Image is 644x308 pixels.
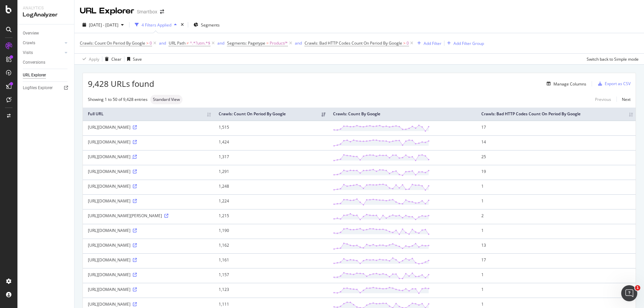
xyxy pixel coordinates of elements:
[214,150,328,165] td: 1,317
[23,5,69,11] div: Analytics
[150,39,152,48] span: 0
[584,54,639,64] button: Switch back to Simple mode
[605,81,631,86] div: Export as CSV
[88,272,209,278] div: [URL][DOMAIN_NAME]
[111,56,121,62] div: Clear
[142,22,171,28] div: 4 Filters Applied
[80,5,134,17] div: URL Explorer
[595,78,631,89] button: Export as CSV
[83,108,214,121] th: Full URL: activate to sort column ascending
[305,40,402,46] span: Crawls: Bad HTTP Codes Count On Period By Google
[179,21,185,28] div: times
[553,81,586,87] div: Manage Columns
[80,54,99,64] button: Apply
[476,224,636,239] td: 1
[616,95,631,104] a: Next
[214,108,328,121] th: Crawls: Count On Period By Google: activate to sort column ascending
[191,19,222,30] button: Segments
[146,40,149,46] span: >
[476,253,636,268] td: 17
[80,40,145,46] span: Crawls: Count On Period By Google
[266,40,269,46] span: =
[214,268,328,283] td: 1,157
[169,40,185,46] span: URL Path
[88,242,209,248] div: [URL][DOMAIN_NAME]
[88,124,209,130] div: [URL][DOMAIN_NAME]
[424,41,441,46] div: Add Filter
[476,135,636,150] td: 14
[407,39,409,48] span: 0
[635,285,640,291] span: 1
[23,30,39,37] div: Overview
[214,194,328,209] td: 1,224
[88,78,154,89] span: 9,428 URLs found
[160,9,164,14] div: arrow-right-arrow-left
[88,139,209,145] div: [URL][DOMAIN_NAME]
[453,41,484,46] div: Add Filter Group
[217,40,224,46] button: and
[476,121,636,135] td: 17
[23,11,69,19] div: LogAnalyzer
[23,49,33,56] div: Visits
[328,108,477,121] th: Crawls: Count By Google
[80,19,126,30] button: [DATE] - [DATE]
[476,268,636,283] td: 1
[88,169,209,174] div: [URL][DOMAIN_NAME]
[89,22,118,28] span: [DATE] - [DATE]
[444,39,484,47] button: Add Filter Group
[159,40,166,46] button: and
[88,213,209,219] div: [URL][DOMAIN_NAME][PERSON_NAME]
[23,84,69,91] a: Logfiles Explorer
[150,95,182,104] div: neutral label
[214,253,328,268] td: 1,161
[621,285,637,301] iframe: Intercom live chat
[214,165,328,180] td: 1,291
[295,40,302,46] div: and
[23,59,45,66] div: Conversions
[403,40,406,46] span: >
[295,40,302,46] button: and
[102,54,121,64] button: Clear
[476,239,636,253] td: 13
[137,8,157,15] div: Smartbox
[476,283,636,298] td: 1
[214,239,328,253] td: 1,162
[88,154,209,160] div: [URL][DOMAIN_NAME]
[88,183,209,189] div: [URL][DOMAIN_NAME]
[89,56,99,62] div: Apply
[23,30,69,37] a: Overview
[23,59,69,66] a: Conversions
[23,72,69,79] a: URL Explorer
[186,40,189,46] span: ≠
[217,40,224,46] div: and
[476,108,636,121] th: Crawls: Bad HTTP Codes Count On Period By Google: activate to sort column ascending
[88,287,209,292] div: [URL][DOMAIN_NAME]
[23,40,63,47] a: Crawls
[88,198,209,204] div: [URL][DOMAIN_NAME]
[88,257,209,263] div: [URL][DOMAIN_NAME]
[23,40,35,47] div: Crawls
[153,98,180,102] span: Standard View
[132,19,179,30] button: 4 Filters Applied
[23,72,46,79] div: URL Explorer
[214,224,328,239] td: 1,190
[476,150,636,165] td: 25
[415,39,441,47] button: Add Filter
[88,228,209,233] div: [URL][DOMAIN_NAME]
[23,49,63,56] a: Visits
[476,209,636,224] td: 2
[227,40,265,46] span: Segments: Pagetype
[124,54,142,64] button: Save
[88,301,209,307] div: [URL][DOMAIN_NAME]
[190,39,210,48] span: ^.*?utm.*$
[476,165,636,180] td: 19
[476,194,636,209] td: 1
[270,39,288,48] span: Product/*
[214,209,328,224] td: 1,215
[587,56,639,62] div: Switch back to Simple mode
[214,180,328,194] td: 1,248
[23,84,53,91] div: Logfiles Explorer
[201,22,220,28] span: Segments
[476,180,636,194] td: 1
[133,56,142,62] div: Save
